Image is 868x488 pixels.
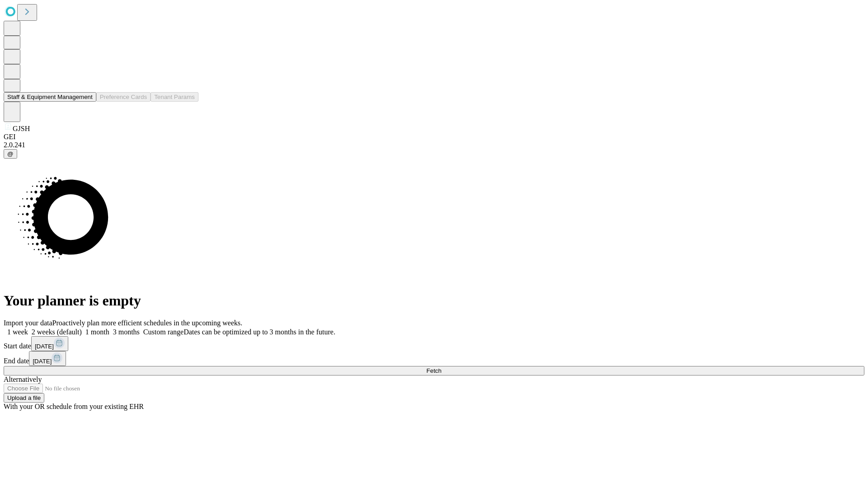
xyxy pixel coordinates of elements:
button: @ [4,149,17,159]
span: [DATE] [33,358,52,365]
button: Preference Cards [96,92,151,102]
h1: Your planner is empty [4,292,864,309]
span: Custom range [143,328,184,336]
span: @ [7,150,14,157]
span: Alternatively [4,375,42,383]
span: 2 weeks (default) [32,328,82,336]
span: Proactively plan more efficient schedules in the upcoming weeks. [52,319,242,327]
div: End date [4,351,864,366]
span: GJSH [13,125,30,132]
button: Fetch [4,366,864,375]
div: GEI [4,133,864,141]
button: Staff & Equipment Management [4,92,96,102]
button: [DATE] [31,336,68,351]
span: 1 week [7,328,28,336]
span: 1 month [85,328,109,336]
span: 3 months [113,328,140,336]
button: Upload a file [4,393,44,403]
span: Fetch [426,367,441,374]
div: 2.0.241 [4,141,864,149]
button: [DATE] [29,351,66,366]
span: Dates can be optimized up to 3 months in the future. [184,328,335,336]
span: Import your data [4,319,52,327]
div: Start date [4,336,864,351]
button: Tenant Params [151,92,198,102]
span: With your OR schedule from your existing EHR [4,403,144,410]
span: [DATE] [35,343,54,350]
